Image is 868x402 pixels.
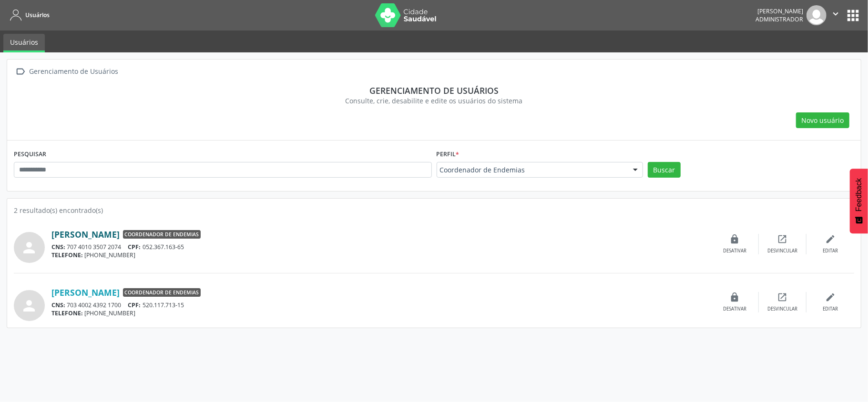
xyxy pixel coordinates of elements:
i: lock [730,234,740,244]
i: open_in_new [777,234,788,244]
button: Buscar [648,162,681,178]
div: Desvincular [767,248,797,254]
i:  [14,65,28,79]
div: Editar [823,306,838,312]
span: Feedback [855,178,863,211]
span: CPF: [128,243,141,251]
span: Coordenador de Endemias [123,230,201,239]
span: TELEFONE: [51,309,83,317]
div: [PHONE_NUMBER] [51,251,711,259]
div: Editar [823,248,838,254]
span: Usuários [25,11,50,19]
div: Desativar [723,306,746,312]
span: Coordenador de Endemias [123,288,201,297]
span: CNS: [51,301,65,309]
span: TELEFONE: [51,251,83,259]
div: Desativar [723,248,746,254]
i: person [21,297,38,314]
span: Administrador [756,15,803,23]
span: Novo usuário [802,115,844,125]
button:  [827,5,845,25]
i: open_in_new [777,292,788,302]
i: edit [825,234,836,244]
button: apps [845,7,861,24]
div: [PERSON_NAME] [756,7,803,15]
div: 703 4002 4392 1700 520.117.713-15 [51,301,711,309]
span: Coordenador de Endemias [440,165,623,175]
span: CPF: [128,301,141,309]
div: Desvincular [767,306,797,312]
i: person [21,239,38,256]
i:  [830,9,841,19]
a:  Gerenciamento de Usuários [14,65,120,79]
span: CNS: [51,243,65,251]
div: [PHONE_NUMBER] [51,309,711,317]
div: Gerenciamento de usuários [20,85,848,96]
div: Consulte, crie, desabilite e edite os usuários do sistema [20,96,848,106]
div: Gerenciamento de Usuários [28,65,120,79]
a: [PERSON_NAME] [51,229,120,240]
button: Novo usuário [796,112,849,129]
label: PESQUISAR [14,147,46,162]
a: Usuários [7,7,50,23]
a: Usuários [3,34,45,52]
img: img [807,5,827,25]
div: 707 4010 3507 2074 052.367.163-65 [51,243,711,251]
button: Feedback - Mostrar pesquisa [850,169,868,233]
a: [PERSON_NAME] [51,287,120,298]
div: 2 resultado(s) encontrado(s) [14,205,854,215]
label: Perfil [437,147,460,162]
i: edit [825,292,836,302]
i: lock [730,292,740,302]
